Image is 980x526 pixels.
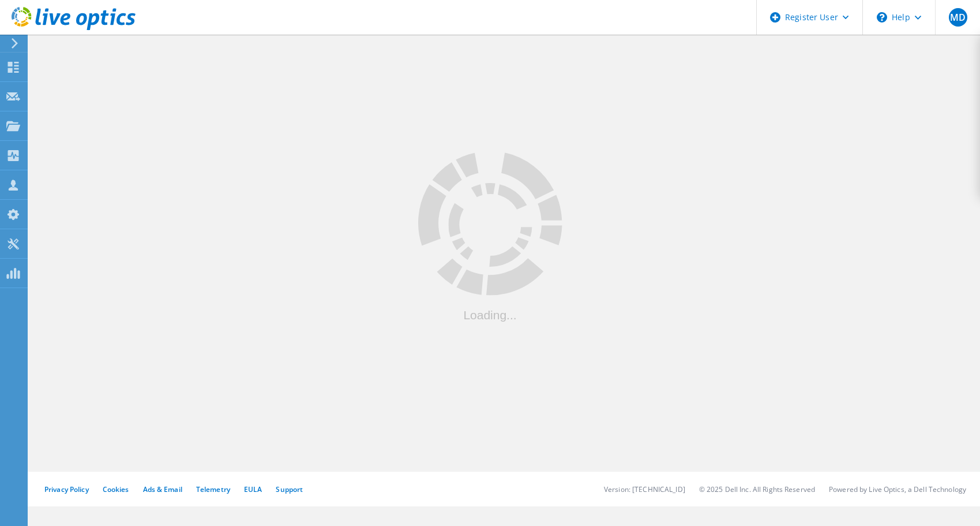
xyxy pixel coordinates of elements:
li: © 2025 Dell Inc. All Rights Reserved [699,484,815,494]
a: Cookies [103,484,129,494]
a: Telemetry [196,484,230,494]
li: Version: [TECHNICAL_ID] [604,484,685,494]
span: MD [950,13,966,22]
a: Live Optics Dashboard [12,24,136,32]
a: Support [276,484,303,494]
a: EULA [244,484,262,494]
a: Ads & Email [143,484,182,494]
a: Privacy Policy [44,484,89,494]
li: Powered by Live Optics, a Dell Technology [829,484,966,494]
div: Loading... [418,308,562,320]
svg: \n [877,12,887,23]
